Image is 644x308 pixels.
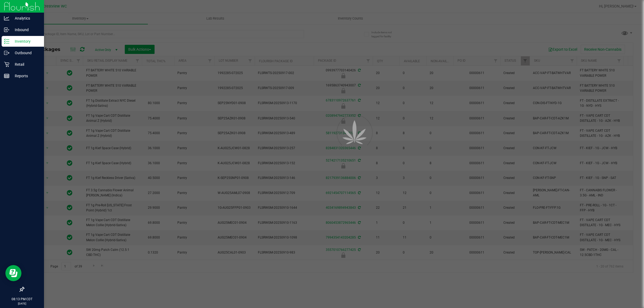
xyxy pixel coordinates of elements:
[2,297,42,302] p: 08:13 PM CDT
[9,38,42,45] p: Inventory
[4,73,9,79] inline-svg: Reports
[4,16,9,21] inline-svg: Analytics
[4,39,9,44] inline-svg: Inventory
[5,265,21,281] iframe: Resource center
[9,27,42,33] p: Inbound
[4,62,9,67] inline-svg: Retail
[9,50,42,56] p: Outbound
[9,15,42,21] p: Analytics
[9,73,42,79] p: Reports
[4,50,9,56] inline-svg: Outbound
[4,27,9,32] inline-svg: Inbound
[9,61,42,68] p: Retail
[2,302,42,306] p: [DATE]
